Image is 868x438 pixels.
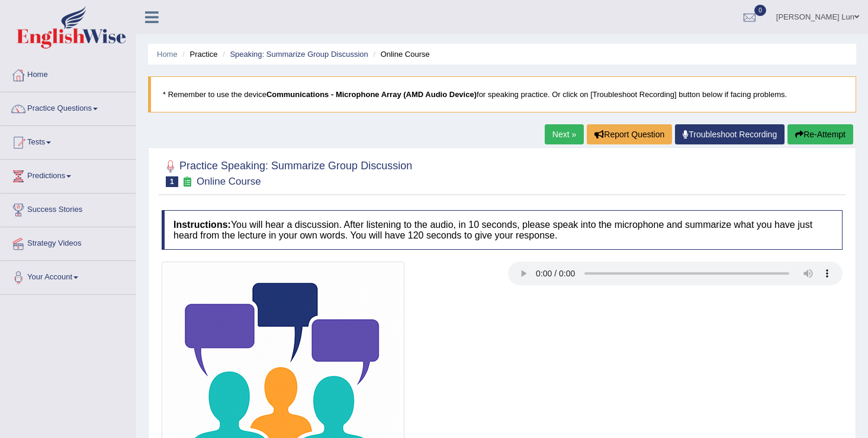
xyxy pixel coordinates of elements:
[179,49,217,60] li: Practice
[1,194,136,223] a: Success Stories
[1,92,136,122] a: Practice Questions
[675,124,785,144] a: Troubleshoot Recording
[1,261,136,291] a: Your Account
[370,49,429,60] li: Online Course
[173,220,231,230] b: Instructions:
[197,176,261,187] small: Online Course
[266,90,477,99] b: Communications - Microphone Array (AMD Audio Device)
[230,50,368,59] a: Speaking: Summarize Group Discussion
[181,176,194,188] small: Exam occurring question
[545,124,584,144] a: Next »
[1,160,136,189] a: Predictions
[148,76,856,112] blockquote: * Remember to use the device for speaking practice. Or click on [Troubleshoot Recording] button b...
[162,157,412,187] h2: Practice Speaking: Summarize Group Discussion
[166,176,178,187] span: 1
[162,210,843,250] h4: You will hear a discussion. After listening to the audio, in 10 seconds, please speak into the mi...
[587,124,672,144] button: Report Question
[1,126,136,156] a: Tests
[754,5,766,16] span: 0
[787,124,853,144] button: Re-Attempt
[1,59,136,88] a: Home
[1,227,136,257] a: Strategy Videos
[157,50,178,59] a: Home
